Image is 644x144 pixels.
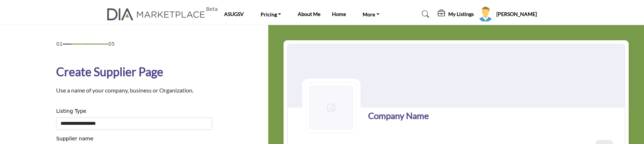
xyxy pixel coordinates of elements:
[358,9,385,19] a: More
[288,44,625,108] img: Cover Image
[306,82,357,133] img: Logo
[415,8,434,20] a: Search
[255,9,286,19] a: Pricing
[438,10,474,18] div: My Listings
[56,135,93,143] label: Supplier name
[56,63,163,81] h1: Create Supplier Page
[368,109,429,122] h1: Company Name
[332,11,346,17] a: Home
[206,6,218,12] h6: Beta
[477,6,493,22] button: Show hide supplier dropdown
[56,107,86,115] label: Listing Type
[107,8,209,20] img: site Logo
[108,40,115,48] span: 05
[448,11,474,17] h5: My Listings
[496,11,537,18] h5: [PERSON_NAME]
[56,86,194,95] p: Use a name of your company, business or Organization.
[56,40,63,48] span: 01
[107,8,209,20] a: Beta
[224,11,244,17] a: ASUGSV
[298,11,320,17] a: About Me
